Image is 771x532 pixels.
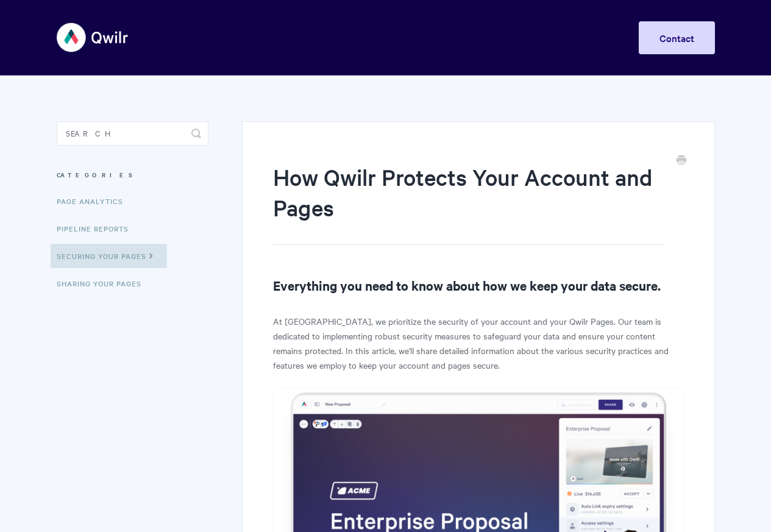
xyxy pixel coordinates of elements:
[57,216,138,241] a: Pipeline reports
[57,164,208,186] h3: Categories
[57,271,151,296] a: Sharing Your Pages
[639,21,715,54] a: Contact
[273,314,683,372] p: At [GEOGRAPHIC_DATA], we prioritize the security of your account and your Qwilr Pages. Our team i...
[273,275,683,295] h2: Everything you need to know about how we keep your data secure.
[677,154,686,168] a: Print this Article
[273,161,665,245] h1: How Qwilr Protects Your Account and Pages
[57,121,208,146] input: Search
[57,189,132,213] a: Page Analytics
[51,244,167,268] a: Securing Your Pages
[57,15,129,60] img: Qwilr Help Center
